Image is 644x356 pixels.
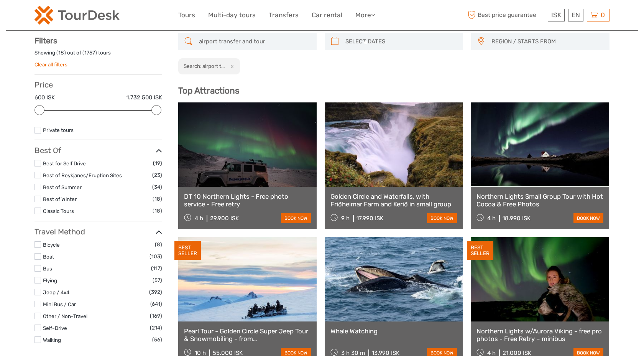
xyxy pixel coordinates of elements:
a: Best of Winter [43,196,77,202]
a: Mini Bus / Car [43,301,76,307]
h2: Search: airport t... [184,63,225,69]
label: 1757 [84,49,95,56]
a: Best for Self Drive [43,160,86,166]
span: (34) [152,183,162,191]
a: Whale Watching [330,327,457,335]
div: 29.900 ISK [210,215,239,222]
span: (392) [149,288,162,297]
span: (18) [153,194,162,203]
h3: Best Of [34,146,162,155]
span: (169) [150,311,162,320]
a: Pearl Tour - Golden Circle Super Jeep Tour & Snowmobiling - from [GEOGRAPHIC_DATA] [184,327,311,343]
input: SEARCH [196,35,313,48]
a: Best of Reykjanes/Eruption Sites [43,172,122,178]
a: book now [573,213,603,223]
div: BEST SELLER [467,241,493,260]
span: 4 h [487,215,496,222]
a: Multi-day tours [208,10,256,21]
p: We're away right now. Please check back later! [11,13,87,20]
a: Car rental [312,10,342,21]
div: BEST SELLER [174,241,201,260]
label: 600 ISK [34,94,55,102]
a: Northern Lights Small Group Tour with Hot Cocoa & Free Photos [476,193,603,208]
a: book now [427,213,457,223]
span: (103) [149,252,162,261]
a: Self-Drive [43,325,67,331]
a: Tours [178,10,195,21]
strong: Filters [34,36,57,45]
span: 0 [600,11,606,19]
span: (8) [155,240,162,249]
a: More [355,10,375,21]
a: Northern Lights w/Aurora Viking - free pro photos - Free Retry – minibus [476,327,603,343]
a: Other / Non-Travel [43,313,87,319]
img: 120-15d4194f-c635-41b9-a512-a3cb382bfb57_logo_small.png [34,6,120,25]
label: 1.732.500 ISK [127,94,162,102]
a: Walking [43,337,61,343]
label: 18 [58,49,64,56]
span: 4 h [195,215,203,222]
span: (23) [152,171,162,180]
div: Showing ( ) out of ( ) tours [34,49,162,61]
div: 17.990 ISK [356,215,383,222]
span: ISK [551,11,561,19]
a: Private tours [43,127,74,133]
a: Golden Circle and Waterfalls, with Friðheimar Farm and Kerið in small group [330,193,457,208]
input: SELECT DATES [342,35,459,48]
a: Flying [43,277,57,283]
span: (18) [153,206,162,215]
span: (641) [150,300,162,308]
button: REGION / STARTS FROM [488,35,606,48]
a: book now [281,213,311,223]
h3: Price [34,80,162,89]
div: EN [568,9,583,21]
a: Transfers [269,10,299,21]
div: 18.990 ISK [503,215,531,222]
span: (214) [150,323,162,332]
a: Best of Summer [43,184,82,190]
span: (57) [153,276,162,285]
a: Clear all filters [34,61,67,68]
a: Jeep / 4x4 [43,289,69,295]
button: Open LiveChat chat widget [88,12,97,21]
span: (19) [153,159,162,168]
span: (117) [151,264,162,273]
span: Best price guarantee [466,9,546,21]
a: DT 10 Northern Lights - Free photo service - Free retry [184,193,311,208]
h3: Travel Method [34,227,162,236]
span: (56) [152,335,162,344]
span: 9 h [341,215,350,222]
button: x [226,62,236,70]
b: Top Attractions [178,86,239,96]
a: Boat [43,254,54,260]
a: Bus [43,265,52,272]
a: Bicycle [43,242,60,248]
a: Classic Tours [43,208,74,214]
